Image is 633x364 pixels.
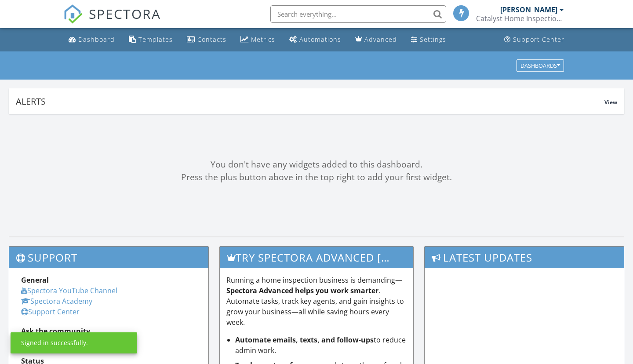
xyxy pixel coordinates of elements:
a: Support Center [21,307,80,317]
span: SPECTORA [89,4,161,23]
a: Dashboard [65,32,118,48]
a: SPECTORA [63,12,161,30]
a: Automations (Basic) [286,32,345,48]
div: Contacts [197,35,226,44]
div: Settings [420,35,446,44]
div: Dashboard [78,35,115,44]
h3: Latest Updates [425,247,624,268]
a: Spectora Academy [21,296,92,306]
div: Support Center [513,35,564,44]
p: Running a home inspection business is demanding— . Automate tasks, track key agents, and gain ins... [226,275,407,328]
strong: General [21,275,49,285]
div: You don't have any widgets added to this dashboard. [9,158,624,171]
strong: Automate emails, texts, and follow-ups [235,335,374,345]
strong: Spectora Advanced helps you work smarter [226,286,378,295]
a: Templates [125,32,176,48]
div: Alerts [16,95,604,107]
div: Ask the community [21,326,196,336]
a: Settings [407,32,450,48]
a: Spectora YouTube Channel [21,286,117,295]
div: Automations [299,35,341,44]
a: Metrics [237,32,279,48]
div: Advanced [364,35,397,44]
div: Signed in successfully. [21,339,88,347]
button: Dashboards [517,59,564,72]
a: Support Center [501,32,568,48]
div: Dashboards [520,62,560,69]
span: View [604,98,617,106]
div: Metrics [251,35,275,44]
div: Press the plus button above in the top right to add your first widget. [9,171,624,184]
li: to reduce admin work. [235,335,407,356]
div: Templates [138,35,173,44]
input: Search everything... [270,5,446,23]
div: Catalyst Home Inspections LLC [476,14,564,23]
a: Advanced [352,32,400,48]
a: Contacts [183,32,230,48]
h3: Try spectora advanced [DATE] [220,247,414,268]
h3: Support [9,247,208,268]
div: [PERSON_NAME] [500,5,557,14]
img: The Best Home Inspection Software - Spectora [63,4,83,24]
